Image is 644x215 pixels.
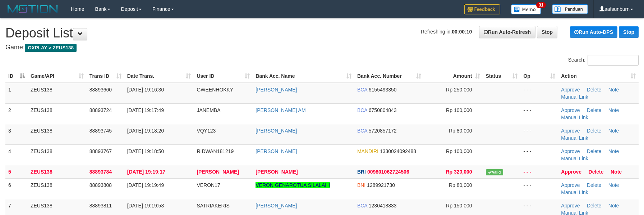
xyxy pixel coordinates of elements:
a: Delete [587,182,601,188]
strong: 00:00:10 [452,29,472,35]
td: - - - [520,178,558,199]
td: - - - [520,83,558,104]
a: Approve [561,169,581,175]
th: Bank Acc. Name: activate to sort column ascending [253,70,354,83]
span: BNI [357,182,365,188]
a: Run Auto-Refresh [479,26,535,38]
th: Trans ID: activate to sort column ascending [87,70,124,83]
span: BCA [357,87,367,93]
a: Manual Link [561,189,588,195]
span: Copy 1230418833 to clipboard [369,203,397,209]
span: OXPLAY > ZEUS138 [25,44,77,52]
span: Rp 320,000 [446,169,472,175]
span: BCA [357,107,367,113]
th: Op: activate to sort column ascending [520,70,558,83]
span: Rp 80,000 [449,182,472,188]
th: Action: activate to sort column ascending [558,70,639,83]
td: 5 [5,165,28,178]
span: VQY123 [197,128,216,134]
span: MANDIRI [357,148,378,154]
span: [DATE] 19:19:49 [127,182,164,188]
img: Feedback.jpg [464,4,500,14]
span: [DATE] 19:17:49 [127,107,164,113]
a: Note [611,169,622,175]
a: [PERSON_NAME] [256,128,297,134]
img: MOTION_logo.png [5,4,60,14]
a: Note [608,128,619,134]
a: Delete [587,203,601,209]
td: ZEUS138 [28,124,87,144]
img: panduan.png [552,4,588,14]
a: Approve [561,128,580,134]
span: Valid transaction [486,169,503,175]
span: Copy 009801062724506 to clipboard [367,169,409,175]
td: - - - [520,165,558,178]
span: SATRIAKERIS [197,203,230,209]
a: [PERSON_NAME] AM [256,107,305,113]
span: [DATE] 19:16:30 [127,87,164,93]
span: Rp 100,000 [446,148,472,154]
td: ZEUS138 [28,83,87,104]
span: JANEMBA [197,107,220,113]
span: [DATE] 19:18:50 [127,148,164,154]
th: Status: activate to sort column ascending [483,70,521,83]
span: Copy 5720857172 to clipboard [369,128,397,134]
a: Note [608,182,619,188]
td: 6 [5,178,28,199]
span: 88893745 [89,128,112,134]
a: [PERSON_NAME] [256,87,297,93]
a: Delete [589,169,604,175]
span: Rp 100,000 [446,107,472,113]
a: Note [608,107,619,113]
a: Stop [537,26,557,38]
a: Note [608,203,619,209]
span: 88893808 [89,182,112,188]
a: Approve [561,148,580,154]
span: [PERSON_NAME] [197,169,239,175]
a: Delete [587,128,601,134]
td: - - - [520,103,558,124]
span: Rp 150,000 [446,203,472,209]
span: [DATE] 19:19:17 [127,169,165,175]
th: Game/API: activate to sort column ascending [28,70,87,83]
a: Delete [587,107,601,113]
span: [DATE] 19:18:20 [127,128,164,134]
a: Delete [587,87,601,93]
span: 88893784 [89,169,112,175]
span: 88893811 [89,203,112,209]
span: RIDWAN181219 [197,148,234,154]
a: Stop [619,26,639,38]
span: GWEENHOKKY [197,87,233,93]
span: Copy 6750804843 to clipboard [369,107,397,113]
a: VERON GENAROTUA SILALAHI [256,182,330,188]
th: ID: activate to sort column descending [5,70,28,83]
span: Rp 80,000 [449,128,472,134]
td: 2 [5,103,28,124]
td: 4 [5,144,28,165]
a: Run Auto-DPS [570,26,617,38]
a: Approve [561,203,580,209]
td: - - - [520,124,558,144]
a: Manual Link [561,94,588,100]
th: User ID: activate to sort column ascending [194,70,253,83]
span: 88893724 [89,107,112,113]
a: Manual Link [561,135,588,141]
td: 1 [5,83,28,104]
h4: Game: [5,44,639,51]
span: Copy 6155493350 to clipboard [369,87,397,93]
span: VERON17 [197,182,220,188]
a: [PERSON_NAME] [256,148,297,154]
a: Note [608,148,619,154]
td: ZEUS138 [28,103,87,124]
a: Approve [561,107,580,113]
a: Approve [561,87,580,93]
span: Rp 250,000 [446,87,472,93]
span: Copy 1289921730 to clipboard [367,182,395,188]
span: Copy 1330024092488 to clipboard [380,148,416,154]
h1: Deposit List [5,26,639,40]
a: Approve [561,182,580,188]
th: Date Trans.: activate to sort column ascending [124,70,194,83]
input: Search: [588,55,639,66]
a: [PERSON_NAME] [256,203,297,209]
img: Button%20Memo.svg [511,4,541,14]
